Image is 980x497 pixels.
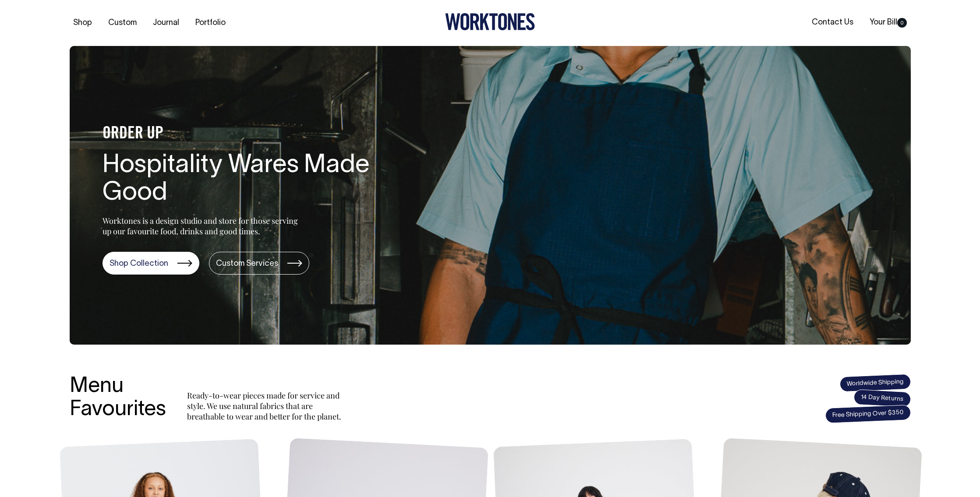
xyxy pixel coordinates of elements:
span: Worldwide Shipping [839,374,911,392]
h4: ORDER UP [103,125,383,143]
a: Contact Us [808,15,857,30]
a: Your Bill0 [866,15,910,30]
a: Shop [70,16,96,30]
a: Custom Services [209,252,309,275]
h1: Hospitality Wares Made Good [103,152,383,208]
p: Ready-to-wear pieces made for service and style. We use natural fabrics that are breathable to we... [187,390,345,422]
a: Portfolio [192,16,229,30]
a: Shop Collection [103,252,199,275]
span: 14 Day Returns [853,389,911,408]
h3: Menu Favourites [70,375,166,422]
span: 0 [897,18,907,28]
p: Worktones is a design studio and store for those serving up our favourite food, drinks and good t... [103,215,302,236]
span: Free Shipping Over $350 [825,405,911,423]
a: Custom [105,16,140,30]
a: Journal [149,16,183,30]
